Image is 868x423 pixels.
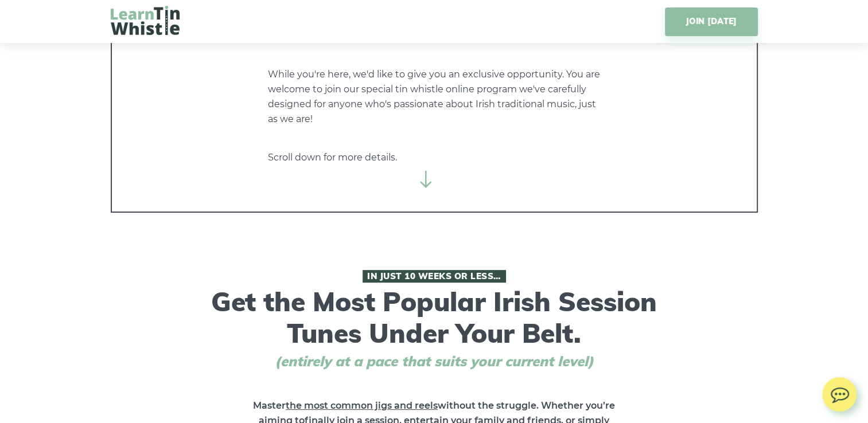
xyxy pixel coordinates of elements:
[268,150,601,165] p: Scroll down for more details.
[268,67,601,127] p: While you're here, we'd like to give you an exclusive opportunity. You are welcome to join our sp...
[363,270,506,283] span: In Just 10 Weeks or Less…
[208,270,661,370] h1: Get the Most Popular Irish Session Tunes Under Your Belt.
[822,377,857,406] img: chat.svg
[111,6,180,35] img: LearnTinWhistle.com
[254,353,615,370] span: (entirely at a pace that suits your current level)
[286,400,438,411] span: the most common jigs and reels
[665,7,757,36] a: JOIN [DATE]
